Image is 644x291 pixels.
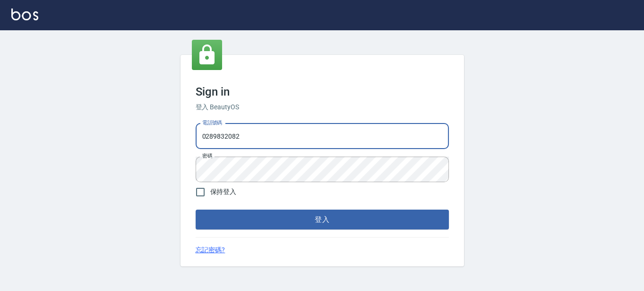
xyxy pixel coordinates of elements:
[196,245,225,255] a: 忘記密碼?
[202,152,212,159] label: 密碼
[196,210,449,229] button: 登入
[196,102,449,112] h6: 登入 BeautyOS
[196,85,449,98] h3: Sign in
[11,9,38,20] img: Logo
[210,187,237,197] span: 保持登入
[202,119,222,126] label: 電話號碼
